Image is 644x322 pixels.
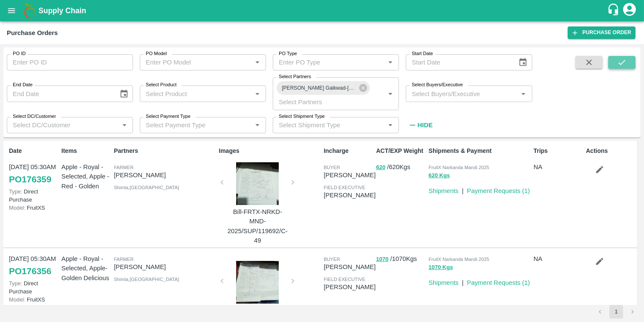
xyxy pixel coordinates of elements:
p: Actions [586,146,635,155]
button: Open [518,88,529,100]
span: Type: [9,280,22,287]
button: Open [252,88,263,100]
span: buyer [323,257,340,262]
button: Open [252,120,263,131]
p: Date [9,146,58,155]
label: Start Date [412,50,433,57]
a: Payment Requests (1) [467,187,530,194]
label: Select Product [146,82,176,88]
a: PO176359 [9,172,51,187]
span: Model: [9,205,25,211]
input: Enter PO Type [275,57,371,68]
input: Enter PO Model [142,57,238,68]
p: Images [219,146,320,155]
span: field executive [323,277,365,282]
button: Choose date [515,54,531,70]
span: Farmer [114,257,133,262]
input: Start Date [406,54,511,70]
p: / 1070 Kgs [376,254,425,264]
div: account of current user [622,2,637,20]
span: Farmer [114,165,133,170]
button: open drawer [2,1,21,20]
p: Shipments & Payment [429,146,530,155]
p: Items [61,146,110,155]
p: FruitXS [9,204,58,212]
a: PO176356 [9,263,51,279]
button: Open [385,88,396,100]
button: Open [385,120,396,131]
button: Open [385,57,396,68]
label: Select Payment Type [146,113,191,120]
p: / 620 Kgs [376,162,425,172]
p: [PERSON_NAME] [323,282,375,292]
span: FruitX Narkanda Mandi 2025 [429,165,489,170]
button: Choose date [116,86,132,102]
nav: pagination navigation [592,305,641,319]
p: FruitXS [9,296,58,304]
p: Partners [114,146,215,155]
button: Open [252,57,263,68]
div: Purchase Orders [7,27,58,38]
span: Shimla , [GEOGRAPHIC_DATA] [114,277,179,282]
button: 620 Kgs [429,171,450,181]
button: Hide [406,118,435,132]
input: Select Partners [275,96,371,107]
p: [DATE] 05:30AM [9,162,58,172]
p: Bill-FRTX-NRKD-MND-2025/SUP/119692/C-49 [225,207,289,245]
label: Select Buyers/Executive [412,82,463,88]
div: customer-support [607,3,622,18]
div: | [459,275,464,287]
span: [PERSON_NAME] Gaikwad-[GEOGRAPHIC_DATA], [GEOGRAPHIC_DATA]-9527937245 [277,84,361,93]
input: Select DC/Customer [9,120,116,131]
p: [PERSON_NAME] [323,170,375,180]
label: Select Shipment Type [279,113,325,120]
p: Direct Purchase [9,279,58,296]
a: Shipments [429,187,459,194]
button: 1070 Kgs [429,263,453,272]
p: [PERSON_NAME] [114,170,215,180]
label: Select Partners [279,73,311,80]
p: ACT/EXP Weight [376,146,425,155]
button: 1070 [376,255,389,264]
input: End Date [7,85,113,102]
button: 620 [376,163,386,173]
a: Payment Requests (1) [467,279,530,286]
label: PO Model [146,50,167,57]
div: [PERSON_NAME] Gaikwad-[GEOGRAPHIC_DATA], [GEOGRAPHIC_DATA]-9527937245 [277,81,370,95]
p: Trips [534,146,583,155]
input: Select Buyers/Executive [408,88,515,99]
a: Shipments [429,279,459,286]
input: Select Shipment Type [275,120,382,131]
p: [PERSON_NAME] [114,262,215,272]
input: Select Product [142,88,249,99]
p: [PERSON_NAME] [323,262,375,272]
span: Type: [9,188,22,195]
p: Apple - Royal - Selected, Apple- Golden Delicious [61,254,110,283]
span: buyer [323,165,340,170]
span: field executive [323,185,365,190]
p: Incharge [323,146,373,155]
div: | [459,183,464,196]
button: page 1 [609,305,623,319]
a: Purchase Order [568,26,635,39]
input: Enter PO ID [7,54,133,70]
img: logo [21,2,38,19]
span: Shimla , [GEOGRAPHIC_DATA] [114,185,179,190]
a: Supply Chain [38,5,607,17]
span: Model: [9,296,25,303]
label: Select DC/Customer [13,113,56,120]
strong: Hide [418,122,433,129]
p: NA [534,254,583,263]
button: Open [119,120,130,131]
p: [DATE] 05:30AM [9,254,58,263]
p: [PERSON_NAME] [323,190,375,200]
label: PO Type [279,50,297,57]
label: PO ID [13,50,26,57]
label: End Date [13,82,32,88]
b: Supply Chain [38,6,86,15]
p: Direct Purchase [9,187,58,204]
input: Select Payment Type [142,120,238,131]
p: Apple - Royal - Selected, Apple - Red - Golden [61,162,110,191]
p: NA [534,162,583,172]
span: FruitX Narkanda Mandi 2025 [429,257,489,262]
